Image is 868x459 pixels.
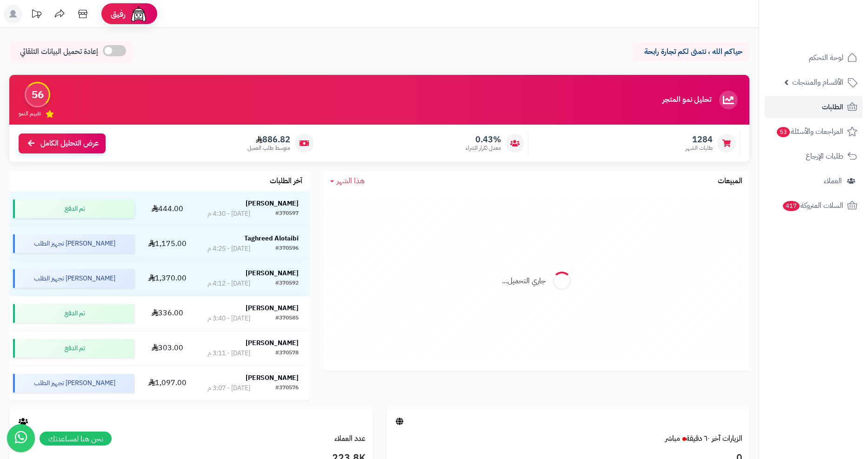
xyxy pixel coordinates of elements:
div: [DATE] - 3:40 م [207,314,250,323]
span: طلبات الإرجاع [806,150,843,163]
strong: [PERSON_NAME] [246,303,299,313]
a: عرض التحليل الكامل [19,133,106,153]
span: 53 [776,126,791,138]
div: #370597 [275,209,299,219]
div: جاري التحميل... [502,276,546,286]
img: logo-2.png [805,8,859,28]
a: عدد العملاء [334,433,366,444]
span: الأقسام والمنتجات [792,76,843,89]
strong: [PERSON_NAME] [246,373,299,383]
span: 1284 [686,134,713,145]
a: لوحة التحكم [765,47,862,69]
strong: [PERSON_NAME] [246,199,299,208]
a: السلات المتروكة417 [765,194,862,217]
h3: آخر الطلبات [270,177,302,186]
p: حياكم الله ، نتمنى لكم تجارة رابحة [640,47,742,57]
div: #370592 [275,279,299,288]
div: [DATE] - 4:30 م [207,209,250,219]
span: 886.82 [247,134,290,145]
span: تقييم النمو [19,110,41,118]
div: [DATE] - 3:07 م [207,384,250,393]
a: المراجعات والأسئلة53 [765,120,862,143]
div: [DATE] - 4:12 م [207,279,250,288]
h3: المبيعات [718,177,742,186]
a: طلبات الإرجاع [765,145,862,167]
small: مباشر [665,433,680,444]
div: #370585 [275,314,299,323]
td: 1,370.00 [138,261,197,296]
td: 336.00 [138,296,197,331]
td: 1,097.00 [138,366,197,400]
span: رفيق [111,8,126,20]
h3: تحليل نمو المتجر [662,96,711,104]
a: الزيارات آخر ٦٠ دقيقةمباشر [665,433,742,444]
td: 303.00 [138,331,197,366]
a: هذا الشهر [330,176,365,186]
div: [PERSON_NAME] تجهيز الطلب [13,374,134,392]
span: السلات المتروكة [782,199,843,212]
strong: Taghreed Alotaibi [244,233,299,243]
div: تم الدفع [13,339,134,358]
span: 417 [782,200,801,212]
div: #370578 [275,349,299,358]
div: [DATE] - 3:11 م [207,349,250,358]
span: العملاء [824,174,842,187]
div: تم الدفع [13,304,134,323]
span: طلبات الشهر [686,144,713,152]
span: هذا الشهر [337,175,365,186]
div: #370576 [275,384,299,393]
span: متوسط طلب العميل [247,144,290,152]
span: إعادة تحميل البيانات التلقائي [20,47,98,57]
span: لوحة التحكم [809,51,843,64]
div: #370596 [275,244,299,253]
td: 444.00 [138,192,197,226]
strong: [PERSON_NAME] [246,268,299,278]
span: 0.43% [466,134,501,145]
a: العملاء [765,170,862,192]
strong: [PERSON_NAME] [246,338,299,348]
a: تحديثات المنصة [25,5,48,26]
a: الطلبات [765,96,862,118]
div: [PERSON_NAME] تجهيز الطلب [13,269,134,288]
span: المراجعات والأسئلة [776,125,843,138]
span: عرض التحليل الكامل [40,138,99,149]
td: 1,175.00 [138,226,197,261]
img: ai-face.png [129,5,148,23]
div: [PERSON_NAME] تجهيز الطلب [13,234,134,253]
span: معدل تكرار الشراء [466,144,501,152]
div: تم الدفع [13,200,134,218]
span: الطلبات [822,100,843,113]
div: [DATE] - 4:25 م [207,244,250,253]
